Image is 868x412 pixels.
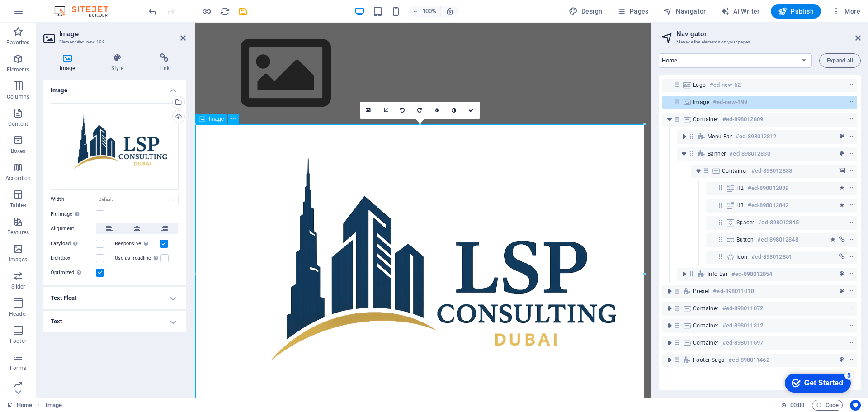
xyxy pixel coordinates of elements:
a: Greyscale [446,102,463,119]
button: context-menu [846,183,855,194]
button: context-menu [846,148,855,159]
button: Code [812,400,843,411]
div: Get Started 5 items remaining, 0% complete [7,5,73,24]
button: context-menu [846,303,855,314]
button: Publish [771,4,821,19]
span: AI Writer [721,7,760,16]
button: context-menu [846,80,855,90]
span: 00 00 [790,400,804,411]
span: Spacer [736,219,754,226]
h6: #ed-898012833 [751,166,792,176]
button: Pages [613,4,652,19]
span: H2 [736,185,744,192]
button: toggle-expand [664,320,675,331]
button: preset [837,269,846,279]
span: Design [569,7,603,16]
span: Image [693,99,709,106]
p: Slider [11,283,25,290]
button: Usercentrics [850,400,861,411]
span: Info Bar [708,270,728,278]
button: context-menu [846,251,855,262]
h6: #ed-898011018 [713,286,754,297]
button: animation [837,200,846,211]
span: Container [722,167,748,175]
p: Images [9,256,28,263]
h6: #ed-898012854 [731,269,772,279]
span: Pages [617,7,648,16]
button: toggle-expand [664,355,675,365]
a: Crop mode [377,102,394,119]
p: Favorites [6,39,29,46]
label: Lazyload [51,238,96,249]
span: Container [693,322,719,329]
button: context-menu [846,114,855,125]
button: reload [219,6,230,17]
button: context-menu [846,355,855,365]
button: toggle-expand [664,337,675,348]
button: toggle-expand [679,131,689,142]
button: toggle-expand [679,148,689,159]
h6: #ed-898012845 [758,217,798,228]
span: Logo [693,81,706,89]
span: More [832,7,860,16]
h6: #ed-898012812 [736,131,776,142]
span: Footer Saga [693,356,725,364]
i: On resize automatically adjust zoom level to fit chosen device. [446,7,454,15]
p: Forms [10,365,26,372]
h2: Image [59,30,186,38]
button: toggle-expand [664,286,675,297]
i: Save (Ctrl+S) [238,6,248,17]
h6: #ed-898011462 [728,355,769,365]
button: context-menu [846,320,855,331]
button: preset [837,131,846,142]
button: toggle-expand [693,166,704,176]
h4: Link [143,53,186,72]
span: Menu Bar [708,133,732,140]
label: Responsive [115,238,160,249]
button: context-menu [846,131,855,142]
h6: #ed-898012842 [748,200,788,211]
label: Optimized [51,267,96,278]
span: Code [816,400,839,411]
h2: Navigator [676,30,861,38]
button: Navigator [660,4,710,19]
a: Rotate right 90° [411,102,429,119]
button: context-menu [846,337,855,348]
span: Expand all [827,58,853,63]
p: Accordion [5,175,31,182]
p: Features [7,229,29,236]
h6: 100% [422,6,437,17]
span: Banner [708,150,726,157]
button: animation [837,183,846,194]
label: Alignment [51,223,96,234]
h6: #ed-new-62 [710,80,741,90]
div: Lspme_logo-S-1mZD-wK9ZWIZQBk_jDdA.png [51,103,179,190]
p: Tables [10,202,26,209]
h3: Element #ed-new-199 [59,38,168,46]
button: Design [565,4,606,19]
p: Content [8,120,28,128]
button: animation [828,234,837,245]
button: preset [837,355,846,365]
span: Button [736,236,754,243]
button: context-menu [846,166,855,176]
h6: #ed-898011597 [722,337,763,348]
a: Confirm ( Ctrl ⏎ ) [463,102,480,119]
a: Blur [429,102,446,119]
button: context-menu [846,217,855,228]
h6: #ed-898012830 [729,148,770,159]
button: preset [837,286,846,297]
a: Click to cancel selection. Double-click to open Pages [7,400,32,411]
a: Rotate left 90° [394,102,411,119]
span: Container [693,339,719,346]
button: context-menu [846,269,855,279]
p: Footer [10,337,26,345]
h6: Session time [781,400,805,411]
p: Columns [7,93,29,100]
span: H3 [736,202,744,209]
div: Get Started [27,10,66,18]
h4: Text Float [43,287,186,309]
label: Use as headline [115,253,160,264]
button: toggle-expand [664,303,675,314]
button: context-menu [846,97,855,108]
